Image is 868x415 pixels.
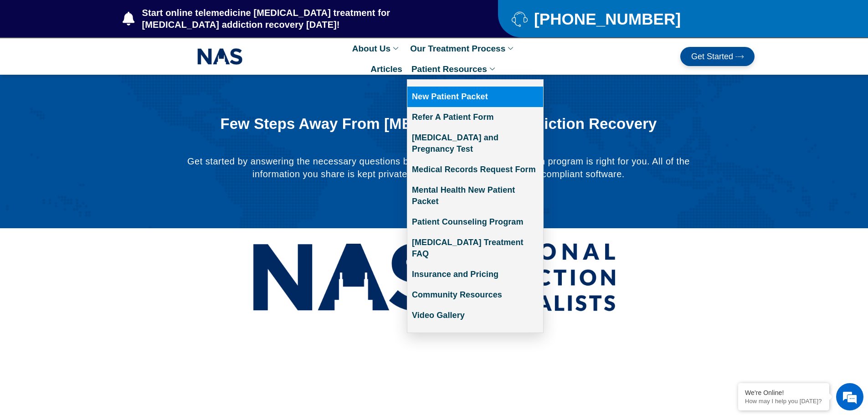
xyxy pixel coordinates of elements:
a: [PHONE_NUMBER] [512,11,732,27]
a: Patient Resources [407,59,502,79]
a: Articles [366,59,407,79]
p: How may I help you today? [745,398,822,405]
a: Patient Counseling Program [407,212,543,232]
div: We're Online! [745,389,822,396]
a: Refer A Patient Form [407,107,543,128]
a: Our Treatment Process [406,38,520,59]
a: Video Gallery [407,305,543,326]
a: Start online telemedicine [MEDICAL_DATA] treatment for [MEDICAL_DATA] addiction recovery [DATE]! [123,7,462,31]
a: Medical Records Request Form [407,159,543,180]
span: [PHONE_NUMBER] [532,13,681,25]
a: About Us [348,38,406,59]
a: [MEDICAL_DATA] Treatment FAQ [407,232,543,264]
span: Start online telemedicine [MEDICAL_DATA] treatment for [MEDICAL_DATA] addiction recovery [DATE]! [140,7,462,31]
a: New Patient Packet [407,87,543,107]
a: Get Started [680,47,755,66]
h1: Few Steps Away From [MEDICAL_DATA] Addiction Recovery [209,116,668,132]
a: [MEDICAL_DATA] and Pregnancy Test [407,128,543,159]
p: Get started by answering the necessary questions below to help us determine which program is righ... [186,155,690,180]
span: Get Started [691,52,733,61]
img: NAS_email_signature-removebg-preview.png [197,46,243,67]
a: Insurance and Pricing [407,264,543,285]
a: Mental Health New Patient Packet [407,180,543,212]
a: Community Resources [407,285,543,305]
img: National Addiction Specialists [252,233,616,322]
